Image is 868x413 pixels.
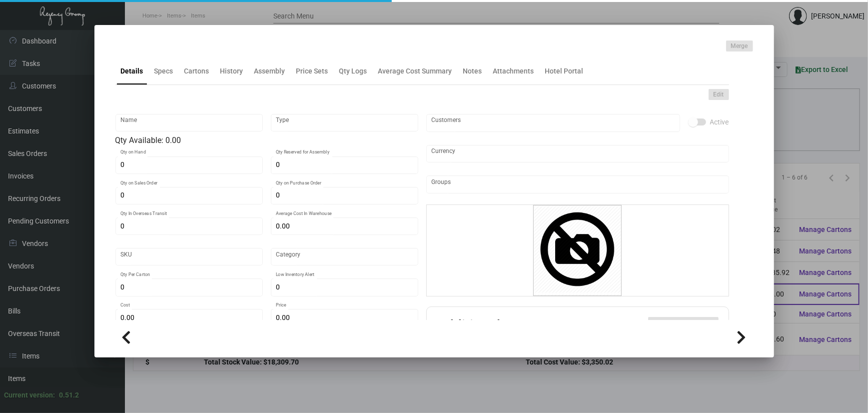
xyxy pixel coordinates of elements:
[545,66,584,76] div: Hotel Portal
[710,116,729,128] span: Active
[121,66,143,76] div: Details
[714,90,724,99] span: Edit
[115,134,418,146] div: Qty Available: 0.00
[431,119,675,127] input: Add new..
[437,317,534,335] h2: Additional Fees
[378,66,452,76] div: Average Cost Summary
[648,317,719,335] button: Add Additional Fee
[463,66,482,76] div: Notes
[709,89,729,100] button: Edit
[59,390,79,400] div: 0.51.2
[731,42,748,50] span: Merge
[493,66,534,76] div: Attachments
[431,180,724,188] input: Add new..
[4,390,55,400] div: Current version:
[296,66,328,76] div: Price Sets
[184,66,209,76] div: Cartons
[726,40,753,51] button: Merge
[254,66,285,76] div: Assembly
[154,66,173,76] div: Specs
[339,66,367,76] div: Qty Logs
[220,66,243,76] div: History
